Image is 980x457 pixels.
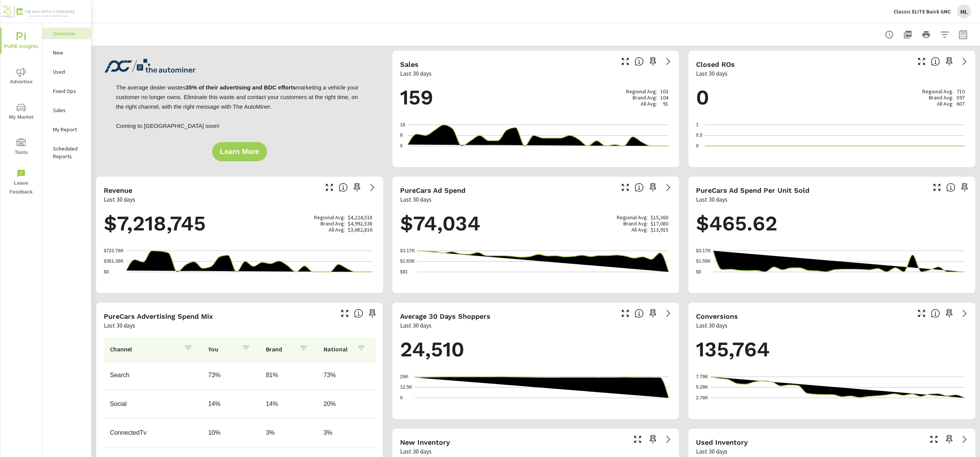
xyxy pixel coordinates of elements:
[696,438,748,446] h5: Used Inventory
[941,278,968,286] p: [DATE]
[635,183,644,192] span: Total cost of media for all PureCars channels for the selected dealership group over the selected...
[957,88,965,94] p: 710
[53,68,85,76] p: Used
[104,321,135,330] p: Last 30 days
[696,84,968,111] h1: 0
[941,152,968,160] p: [DATE]
[400,385,412,390] text: 12.5K
[696,248,711,253] text: $3.17K
[400,69,432,78] p: Last 30 days
[317,366,375,385] td: 73%
[400,374,409,379] text: 25K
[3,32,40,51] span: PURE Insights
[696,122,699,127] text: 1
[321,220,345,227] p: Brand Avg:
[400,210,672,237] h1: $74,034
[696,133,703,138] text: 0.5
[696,69,728,78] p: Last 30 days
[348,227,372,233] p: $3,682,816
[651,227,668,233] p: $13,915
[631,227,648,233] p: All Avg:
[647,433,659,445] span: Save this to your personalized report
[696,321,728,330] p: Last 30 days
[662,55,674,68] a: See more details in report
[104,423,202,442] td: ConnectedTv
[400,248,415,253] text: $3.17K
[400,60,419,68] h5: Sales
[414,404,441,412] p: [DATE]
[202,394,260,414] td: 14%
[958,433,971,445] a: See more details in report
[958,181,971,194] span: Save this to your personalized report
[696,269,701,275] text: $0
[407,152,434,160] p: [DATE]
[366,181,379,194] a: See more details in report
[713,278,740,286] p: [DATE]
[958,307,971,320] a: See more details in report
[3,103,40,122] span: My Market
[711,404,737,412] p: [DATE]
[644,404,671,412] p: [DATE]
[696,143,699,149] text: 0
[324,345,350,353] p: National
[696,447,728,456] p: Last 30 days
[260,394,317,414] td: 14%
[647,55,659,68] span: Save this to your personalized report
[42,104,91,116] div: Sales
[663,101,668,107] p: 91
[351,181,363,194] span: Save this to your personalized report
[943,307,955,320] span: Save this to your personalized report
[400,395,403,401] text: 0
[946,183,955,192] span: Average cost of advertising per each vehicle sold at the dealer over the selected date range. The...
[400,133,403,138] text: 8
[651,214,668,220] p: $15,360
[400,195,432,204] p: Last 30 days
[619,307,631,320] button: Make Fullscreen
[220,148,259,155] span: Learn More
[696,259,711,264] text: $1.59K
[53,145,85,160] p: Scheduled Reports
[53,87,85,95] p: Fixed Ops
[104,195,135,204] p: Last 30 days
[662,307,674,320] a: See more details in report
[104,269,109,275] text: $0
[633,94,657,101] p: Brand Avg:
[212,142,267,161] button: Learn More
[937,101,953,107] p: All Avg:
[42,47,91,58] div: New
[53,106,85,114] p: Sales
[42,85,91,97] div: Fixed Ops
[266,345,293,353] p: Brand
[3,68,40,86] span: Advertise
[349,278,375,286] p: [DATE]
[104,312,213,320] h5: PureCars Advertising Spend Mix
[957,94,965,101] p: 597
[660,88,668,94] p: 103
[696,210,968,237] h1: $465.62
[208,345,235,353] p: You
[931,181,943,194] button: Make Fullscreen
[662,181,674,194] a: See more details in report
[42,28,91,39] div: Overview
[202,366,260,385] td: 73%
[3,138,40,157] span: Tools
[644,152,671,160] p: [DATE]
[915,55,928,68] button: Make Fullscreen
[931,57,940,66] span: Number of Repair Orders Closed by the selected dealership group over the selected time range. [So...
[354,309,363,318] span: This table looks at how you compare to the amount of budget you spend per channel as opposed to y...
[53,30,85,37] p: Overview
[260,423,317,442] td: 3%
[104,366,202,385] td: Search
[400,312,490,320] h5: Average 30 Days Shoppers
[417,278,444,286] p: [DATE]
[400,186,465,194] h5: PureCars Ad Spend
[400,447,432,456] p: Last 30 days
[400,321,432,330] p: Last 30 days
[366,307,379,320] span: Save this to your personalized report
[619,181,631,194] button: Make Fullscreen
[929,94,953,101] p: Brand Avg:
[922,88,953,94] p: Regional Avg:
[400,269,408,275] text: $81
[623,220,648,227] p: Brand Avg:
[647,181,659,194] span: Save this to your personalized report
